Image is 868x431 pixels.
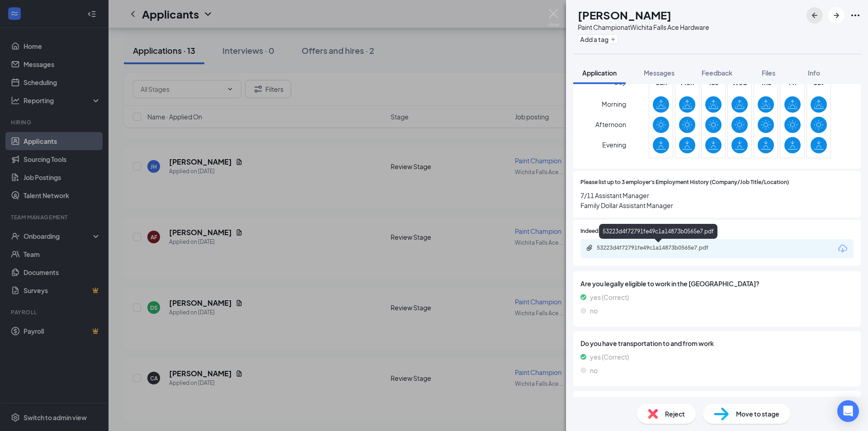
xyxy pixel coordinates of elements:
div: Open Intercom Messenger [837,400,859,422]
span: Feedback [702,69,732,77]
span: Evening [602,137,626,153]
h1: [PERSON_NAME] [578,7,671,23]
button: ArrowRight [828,7,844,24]
div: 53223d4f72791fe49c1a14873b0565e7.pdf [597,244,723,251]
span: Move to stage [736,409,779,419]
span: 7/11 Assistant Manager Family Dollar Assistant Manager [580,190,854,210]
svg: Download [837,243,848,254]
span: yes (Correct) [590,292,629,302]
div: 53223d4f72791fe49c1a14873b0565e7.pdf [599,224,717,239]
span: no [590,365,598,375]
span: Please list up to 3 employer's Employment History (Company/Job Title/Location) [580,178,789,187]
span: Files [762,69,775,77]
span: Application [582,69,617,77]
svg: ArrowLeftNew [809,10,820,21]
svg: ArrowRight [831,10,842,21]
div: Paint Champion at Wichita Falls Ace Hardware [578,23,709,32]
span: Messages [644,69,675,77]
span: yes (Correct) [590,352,629,362]
span: Do you have transportation to and from work [580,338,854,348]
span: Morning [602,96,626,112]
button: ArrowLeftNew [807,7,823,24]
span: Info [808,69,820,77]
svg: Ellipses [850,10,861,21]
svg: Plus [610,37,616,42]
span: Reject [665,409,685,419]
button: PlusAdd a tag [578,34,618,44]
span: Indeed Resume [580,227,620,236]
svg: Paperclip [586,244,593,251]
span: Afternoon [595,116,626,133]
span: no [590,306,598,316]
span: Are you legally eligible to work in the [GEOGRAPHIC_DATA]? [580,279,854,289]
a: Paperclip53223d4f72791fe49c1a14873b0565e7.pdf [586,244,732,253]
